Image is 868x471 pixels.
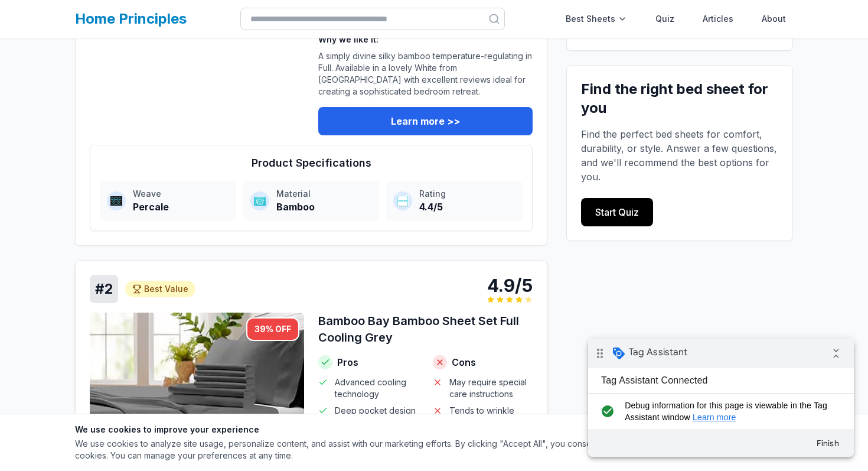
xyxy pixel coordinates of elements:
[318,34,533,46] h4: Why we like it:
[254,195,266,207] img: Material
[90,275,118,303] div: # 2
[581,80,778,118] h3: Find the right bed sheet for you
[133,200,229,214] div: Percale
[75,438,667,462] p: We use cookies to analyze site usage, personalize content, and assist with our marketing efforts....
[318,355,419,369] h4: Pros
[581,127,778,184] p: Find the perfect bed sheets for comfort, durability, or style. Answer a few questions, and we'll ...
[648,7,681,31] a: Quiz
[335,376,419,400] span: Advanced cooling technology
[559,7,634,31] div: Best Sheets
[236,3,260,27] i: Collapse debug badge
[105,74,148,83] a: Learn more
[41,8,99,20] span: Tag Assistant
[133,188,229,200] div: Weave
[9,61,29,85] i: check_circle
[335,405,419,428] span: Deep pocket design for secure fit
[276,188,373,200] div: Material
[419,188,515,200] div: Rating
[487,275,533,296] div: 4.9/5
[218,94,261,115] button: Finish
[37,61,246,85] span: Debug information for this page is viewable in the Tag Assistant window
[246,317,299,341] div: 39 % OFF
[100,155,523,171] h4: Product Specifications
[433,355,533,369] h4: Cons
[696,7,740,31] a: Articles
[581,198,653,226] a: Start Quiz
[318,50,533,98] p: A simply divine silky bamboo temperature-regulating in Full. Available in a lovely White from [GE...
[755,7,793,31] a: About
[276,200,373,214] div: Bamboo
[397,195,409,207] img: Rating
[318,107,533,135] a: Learn more >>
[110,195,122,207] img: Weave
[75,10,187,27] a: Home Principles
[449,405,533,428] span: Tends to wrinkle more than cotton
[75,424,667,436] h3: We use cookies to improve your experience
[90,313,304,464] img: Bamboo Bay Bamboo Sheet Set Full Cooling Grey - Bamboo product image
[318,313,533,346] h3: Bamboo Bay Bamboo Sheet Set Full Cooling Grey
[144,283,188,295] span: Best Value
[449,376,533,400] span: May require special care instructions
[419,200,515,214] div: 4.4/5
